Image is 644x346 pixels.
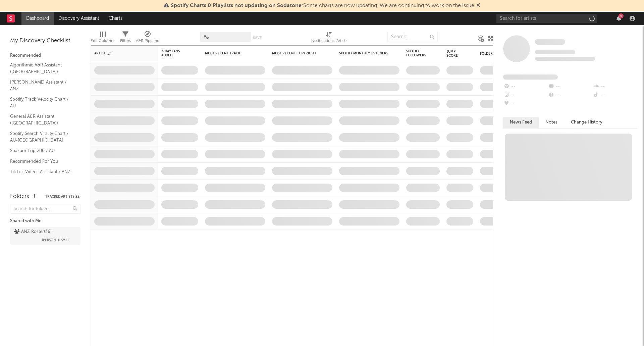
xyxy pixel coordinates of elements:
button: Notes [539,117,564,128]
div: Shared with Me [10,217,80,225]
div: Notifications (Artist) [311,29,346,48]
div: Filters [120,37,131,45]
div: Most Recent Track [205,51,255,55]
span: 7-Day Fans Added [161,49,188,57]
a: General A&R Assistant ([GEOGRAPHIC_DATA]) [10,113,74,127]
div: -- [503,82,548,91]
a: Shazam Top 200 / AU [10,147,74,154]
div: Filters [120,29,131,48]
a: [PERSON_NAME] Assistant / ANZ [10,79,74,92]
button: Save [253,36,262,40]
div: ANZ Roster ( 36 ) [14,228,52,236]
div: Spotify Followers [406,49,430,57]
div: -- [593,91,637,100]
div: A&R Pipeline [136,37,159,45]
button: News Feed [503,117,539,128]
a: TikTok Videos Assistant / ANZ [10,168,74,176]
a: Spotify Search Virality Chart / AU-[GEOGRAPHIC_DATA] [10,130,74,144]
div: Folders [10,193,29,201]
div: -- [548,91,592,100]
a: Algorithmic A&R Assistant ([GEOGRAPHIC_DATA]) [10,61,74,75]
button: Tracked Artists(22) [45,195,80,198]
input: Search for folders... [10,204,80,214]
div: Notifications (Artist) [311,37,346,45]
div: Recommended [10,52,80,60]
button: Change History [564,117,609,128]
button: 5 [616,16,621,21]
div: Edit Columns [91,29,115,48]
span: : Some charts are now updating. We are continuing to work on the issue [171,3,474,8]
div: Folders [480,52,530,56]
span: Dismiss [476,3,480,8]
div: -- [548,82,592,91]
a: Some Artist [535,39,565,45]
div: A&R Pipeline [136,29,159,48]
div: -- [503,100,548,108]
div: Artist [94,51,145,55]
span: Some Artist [535,39,565,45]
div: Edit Columns [91,37,115,45]
div: My Discovery Checklist [10,37,80,45]
input: Search for artists [496,14,597,23]
input: Search... [387,32,438,42]
span: 0 fans last week [535,57,595,61]
a: TikTok Sounds Assistant / ANZ [10,179,74,186]
div: -- [593,82,637,91]
div: -- [503,91,548,100]
a: Dashboard [21,12,54,25]
a: ANZ Roster(36)[PERSON_NAME] [10,227,80,245]
a: Spotify Track Velocity Chart / AU [10,96,74,109]
div: 5 [619,13,624,18]
span: [PERSON_NAME] [42,236,69,244]
div: Spotify Monthly Listeners [339,51,389,55]
a: Discovery Assistant [54,12,104,25]
a: Charts [104,12,127,25]
div: Jump Score [446,50,463,58]
span: Fans Added by Platform [503,75,558,80]
div: Most Recent Copyright [272,51,322,55]
span: Spotify Charts & Playlists not updating on Sodatone [171,3,302,8]
a: Recommended For You [10,158,74,165]
span: Tracking Since: [DATE] [535,50,575,54]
